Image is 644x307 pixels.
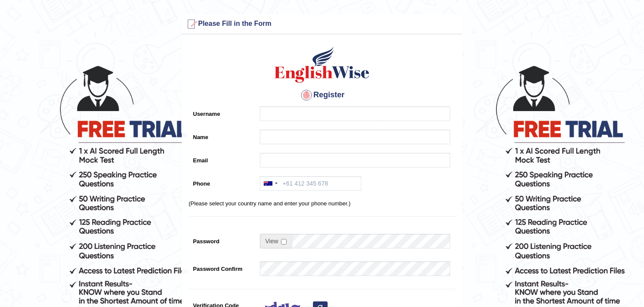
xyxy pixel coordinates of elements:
div: Australia: +61 [260,177,280,190]
img: Logo of English Wise create a new account for intelligent practice with AI [273,45,371,84]
p: (Please select your country name and enter your phone number.) [189,199,455,208]
label: Name [189,130,256,141]
label: Email [189,153,256,164]
label: Phone [189,176,256,188]
label: Username [189,106,256,118]
input: +61 412 345 678 [260,176,361,191]
h4: Register [189,88,455,102]
input: Show/Hide Password [281,239,287,245]
label: Password [189,234,256,245]
h3: Please Fill in the Form [184,17,460,31]
label: Password Confirm [189,261,256,273]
